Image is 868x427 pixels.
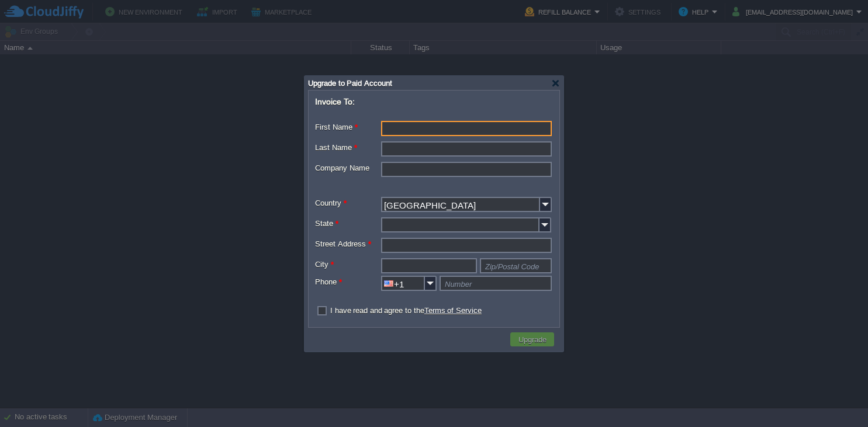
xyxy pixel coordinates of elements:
label: City [315,258,381,270]
label: State [315,217,381,230]
label: Country [315,197,381,209]
a: Terms of Service [424,306,482,315]
button: Upgrade [515,334,550,345]
iframe: chat widget [819,380,856,415]
label: I have read and agree to the [330,306,482,315]
label: Phone [315,276,381,288]
label: Street Address [315,238,381,250]
span: Upgrade to Paid Account [308,79,392,88]
label: Invoice To: [315,97,355,106]
label: First Name [315,121,381,133]
label: Last Name [315,141,381,154]
label: Company Name [315,162,381,174]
